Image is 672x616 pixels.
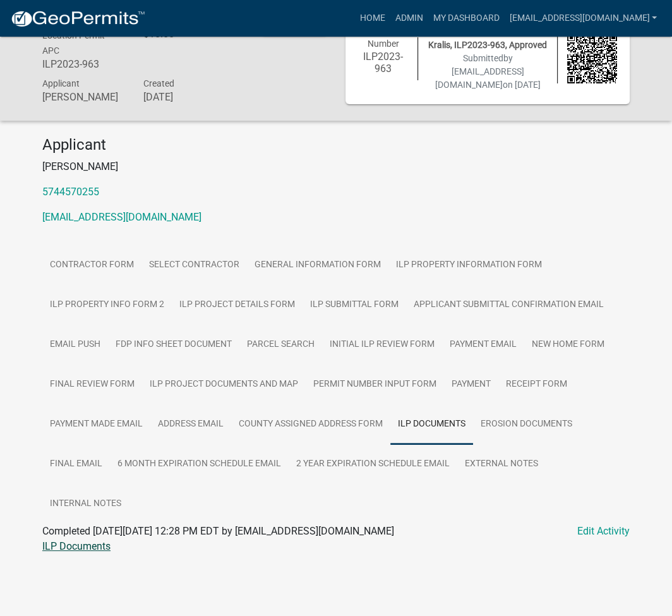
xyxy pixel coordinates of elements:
span: Applicant [42,78,80,88]
a: Erosion Documents [473,404,580,445]
h4: Applicant [42,136,630,154]
a: Initial ILP Review Form [322,325,442,365]
a: Select contractor [141,245,247,286]
span: Completed [DATE][DATE] 12:28 PM EDT by [EMAIL_ADDRESS][DOMAIN_NAME] [42,525,394,537]
a: Edit Activity [577,524,630,539]
span: Submitted on [DATE] [435,53,541,90]
a: Home [354,6,390,30]
a: Payment Email [442,325,524,365]
a: ILP Documents [42,540,111,552]
a: Permit Number Input Form [306,365,444,405]
a: ILP Project Documents and Map [142,365,306,405]
a: Address Email [150,404,231,445]
a: County Assigned Address Form [231,404,390,445]
a: [EMAIL_ADDRESS][DOMAIN_NAME] [42,211,201,223]
span: Created [143,78,174,88]
a: Email Push [42,325,108,365]
h6: [PERSON_NAME] [42,91,124,103]
a: [EMAIL_ADDRESS][DOMAIN_NAME] [504,6,662,30]
a: Internal Notes [42,484,129,524]
a: New Home Form [524,325,612,365]
a: Contractor Form [42,245,141,286]
a: 6 Month Expiration Schedule Email [110,444,289,485]
a: Final Email [42,444,110,485]
h6: ILP2023-963 [358,51,408,75]
h6: [DATE] [143,91,225,103]
a: ILP Property Information Form [388,245,549,286]
a: Applicant Submittal Confirmation Email [406,285,611,325]
a: FDP INFO Sheet Document [108,325,239,365]
a: Receipt Form [498,365,575,405]
a: General Information Form [247,245,388,286]
a: 2 Year Expiration Schedule Email [289,444,457,485]
span: by [EMAIL_ADDRESS][DOMAIN_NAME] [435,53,524,90]
a: Admin [390,6,428,30]
a: Parcel search [239,325,322,365]
a: ILP Property Info Form 2 [42,285,172,325]
a: External Notes [457,444,546,485]
a: 5744570255 [42,186,99,198]
a: ILP Submittal Form [303,285,406,325]
a: ILP Documents [390,404,473,445]
a: Payment Made Email [42,404,150,445]
h6: ILP2023-963 [42,58,124,70]
img: QR code [567,33,617,83]
a: ILP Project Details Form [172,285,303,325]
a: Final Review Form [42,365,142,405]
a: Payment [444,365,498,405]
a: My Dashboard [428,6,504,30]
span: Number [368,39,399,49]
p: [PERSON_NAME] [42,159,630,174]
